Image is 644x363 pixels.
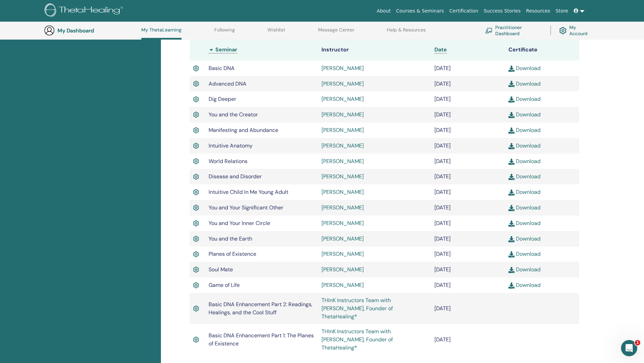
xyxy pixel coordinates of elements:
[508,204,541,211] a: Download
[321,127,364,134] a: [PERSON_NAME]
[209,111,258,118] span: You and the Creator
[321,204,364,211] a: [PERSON_NAME]
[209,80,246,87] span: Advanced DNA
[321,235,364,242] a: [PERSON_NAME]
[508,267,515,273] img: download.svg
[431,262,505,277] td: [DATE]
[209,142,253,149] span: Intuitive Anatomy
[485,23,542,38] a: Practitioner Dashboard
[508,236,515,242] img: download.svg
[321,80,364,87] a: [PERSON_NAME]
[508,221,515,227] img: download.svg
[209,266,233,273] span: Soul Mate
[193,219,199,228] img: Active Certificate
[431,324,505,355] td: [DATE]
[267,27,285,38] a: Wishlist
[209,95,236,103] span: Dig Deeper
[209,127,278,134] span: Manifesting and Abundance
[321,328,393,351] a: THInK Instructors Team with [PERSON_NAME], Founder of ThetaHealing®
[523,5,553,17] a: Resources
[508,95,541,103] a: Download
[508,173,541,180] a: Download
[141,27,182,40] a: My ThetaLearning
[209,220,270,227] span: You and Your Inner Circle
[193,203,199,212] img: Active Certificate
[209,250,256,257] span: Planes of Existence
[387,27,426,38] a: Help & Resources
[193,157,199,166] img: Active Certificate
[559,23,593,38] a: My Account
[209,204,283,211] span: You and Your Significant Other
[321,281,364,289] a: [PERSON_NAME]
[431,91,505,107] td: [DATE]
[393,5,447,17] a: Courses & Seminars
[508,188,541,196] a: Download
[508,250,541,257] a: Download
[635,340,640,345] span: 1
[431,277,505,293] td: [DATE]
[431,231,505,247] td: [DATE]
[508,142,541,149] a: Download
[209,301,312,316] span: Basic DNA Enhancement Part 2: Readings, Healings, and the Cool Stuff
[321,95,364,103] a: [PERSON_NAME]
[193,141,199,150] img: Active Certificate
[193,234,199,243] img: Active Certificate
[431,247,505,262] td: [DATE]
[209,173,262,180] span: Disease and Disorder
[485,28,493,33] img: chalkboard-teacher.svg
[193,335,199,344] img: Active Certificate
[431,138,505,154] td: [DATE]
[321,65,364,72] a: [PERSON_NAME]
[505,39,579,61] th: Certificate
[193,188,199,197] img: Active Certificate
[431,200,505,215] td: [DATE]
[209,235,252,242] span: You and the Earth
[431,61,505,76] td: [DATE]
[193,126,199,135] img: Active Certificate
[193,110,199,119] img: Active Certificate
[431,293,505,324] td: [DATE]
[321,220,364,227] a: [PERSON_NAME]
[508,266,541,273] a: Download
[508,143,515,149] img: download.svg
[508,235,541,242] a: Download
[508,112,515,118] img: download.svg
[434,46,447,53] span: Date
[508,159,515,165] img: download.svg
[193,173,199,181] img: Active Certificate
[193,304,199,313] img: Active Certificate
[508,189,515,196] img: download.svg
[431,107,505,122] td: [DATE]
[209,65,235,72] span: Basic DNA
[209,188,288,196] span: Intuitive Child In Me Young Adult
[508,66,515,72] img: download.svg
[553,5,571,17] a: Store
[431,122,505,138] td: [DATE]
[447,5,481,17] a: Certification
[431,184,505,200] td: [DATE]
[508,220,541,227] a: Download
[508,128,515,134] img: download.svg
[209,281,240,289] span: Game of Life
[193,95,199,104] img: Active Certificate
[193,281,199,290] img: Active Certificate
[57,27,125,34] h3: My Dashboard
[508,205,515,211] img: download.svg
[321,266,364,273] a: [PERSON_NAME]
[481,5,523,17] a: Success Stories
[321,111,364,118] a: [PERSON_NAME]
[209,332,314,347] span: Basic DNA Enhancement Part 1: The Planes of Existence
[508,81,515,87] img: download.svg
[209,158,247,165] span: World Relations
[321,173,364,180] a: [PERSON_NAME]
[214,27,235,38] a: Following
[44,25,55,36] img: generic-user-icon.jpg
[321,188,364,196] a: [PERSON_NAME]
[508,281,541,289] a: Download
[621,340,637,356] iframe: Intercom live chat
[321,142,364,149] a: [PERSON_NAME]
[508,65,541,72] a: Download
[508,127,541,134] a: Download
[193,80,199,88] img: Active Certificate
[193,250,199,259] img: Active Certificate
